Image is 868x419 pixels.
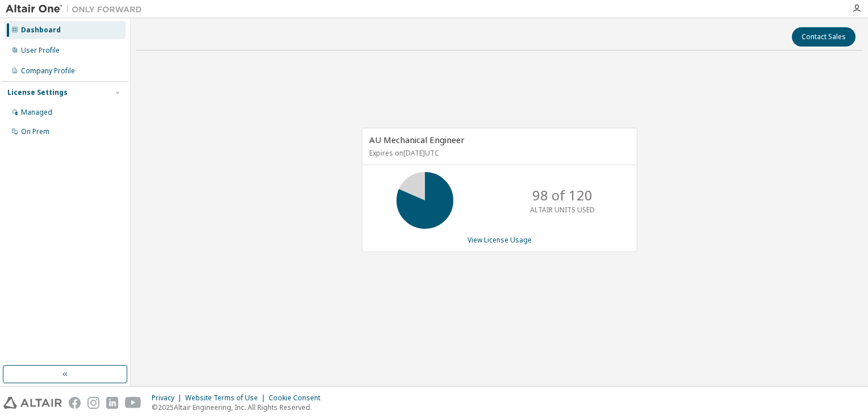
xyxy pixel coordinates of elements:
p: 98 of 120 [532,186,592,205]
img: youtube.svg [125,397,141,409]
div: License Settings [7,88,68,97]
div: Website Terms of Use [185,393,269,403]
img: instagram.svg [87,397,99,409]
div: Privacy [152,393,185,403]
div: Managed [21,108,52,117]
p: Expires on [DATE] UTC [369,148,627,158]
div: On Prem [21,127,49,136]
img: linkedin.svg [106,397,118,409]
div: Company Profile [21,66,75,76]
img: facebook.svg [69,397,81,409]
div: Cookie Consent [269,393,327,403]
div: User Profile [21,46,60,55]
img: altair_logo.svg [3,397,62,409]
div: Dashboard [21,26,61,35]
span: AU Mechanical Engineer [369,134,465,145]
p: © 2025 Altair Engineering, Inc. All Rights Reserved. [152,403,327,412]
button: Contact Sales [792,27,856,47]
a: View License Usage [468,235,532,245]
p: ALTAIR UNITS USED [530,205,595,215]
img: Altair One [6,3,148,15]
